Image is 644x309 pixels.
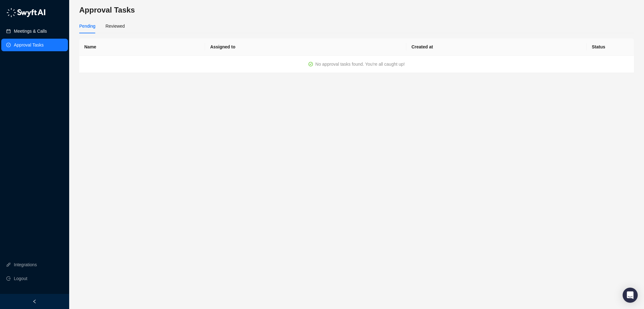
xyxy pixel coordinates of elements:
span: logout [6,276,11,281]
th: Status [587,38,634,56]
div: Reviewed [105,23,125,30]
div: Pending [79,23,95,30]
th: Created at [406,38,587,56]
th: Name [79,38,205,56]
div: Open Intercom Messenger [623,288,638,303]
span: Logout [14,272,27,285]
a: Approval Tasks [14,39,44,51]
span: No approval tasks found. You're all caught up! [315,62,405,67]
a: Integrations [14,258,37,271]
img: logo-05li4sbe.png [6,8,46,17]
a: Meetings & Calls [14,25,47,37]
h3: Approval Tasks [79,5,634,15]
span: left [32,299,37,304]
th: Assigned to [205,38,406,56]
